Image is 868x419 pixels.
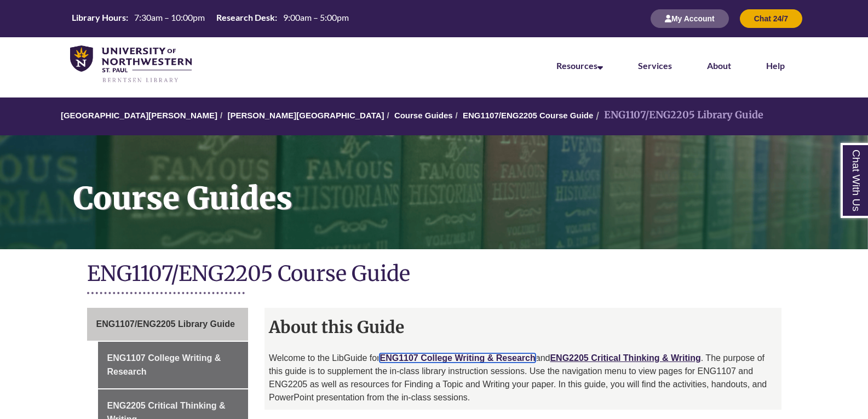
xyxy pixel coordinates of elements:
a: Resources [556,60,603,71]
a: Chat 24/7 [740,14,802,23]
a: Services [638,60,672,71]
span: ENG1107/ENG2205 Library Guide [96,319,235,329]
table: Hours Today [67,12,353,25]
li: ENG1107/ENG2205 Library Guide [593,107,763,123]
a: ENG1107/ENG2205 Library Guide [87,308,249,341]
a: ENG1107 College Writing & Research [380,353,535,363]
h2: About this Guide [265,313,781,341]
a: [PERSON_NAME][GEOGRAPHIC_DATA] [227,111,384,120]
a: ENG1107 College Writing & Research [98,342,249,388]
a: ENG2205 Critical Thinking & Writing [550,353,700,363]
h1: ENG1107/ENG2205 Course Guide [87,260,781,289]
a: Course Guides [394,111,453,120]
p: Welcome to the LibGuide for and . The purpose of this guide is to supplement the in-class library... [269,352,777,404]
span: 7:30am – 10:00pm [134,12,205,22]
a: About [707,60,731,71]
button: My Account [651,9,729,28]
h1: Course Guides [61,135,868,235]
a: [GEOGRAPHIC_DATA][PERSON_NAME] [61,111,217,120]
span: 9:00am – 5:00pm [283,12,349,22]
img: UNWSP Library Logo [70,45,192,84]
a: ENG1107/ENG2205 Course Guide [463,111,593,120]
a: My Account [651,14,729,23]
a: Help [766,60,785,71]
a: Hours Today [67,12,353,26]
th: Library Hours: [67,12,130,24]
button: Chat 24/7 [740,9,802,28]
th: Research Desk: [212,12,279,24]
